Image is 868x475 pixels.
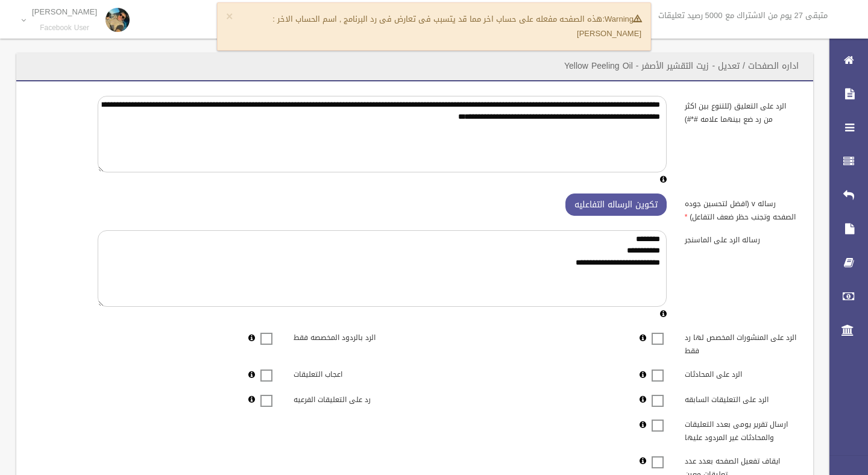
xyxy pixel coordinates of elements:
[676,415,806,445] label: ارسال تقرير يومى بعدد التعليقات والمحادثات غير المردود عليها
[676,389,806,406] label: الرد على التعليقات السابقه
[32,7,97,16] p: [PERSON_NAME]
[602,11,641,27] strong: Warning:
[676,328,806,358] label: الرد على المنشورات المخصص لها رد فقط
[676,193,806,224] label: رساله v (افضل لتحسين جوده الصفحه وتجنب حظر ضعف التفاعل)
[217,2,651,51] div: هذه الصفحه مفعله على حساب اخر مما قد يتسبب فى تعارض فى رد البرنامج , اسم الحساب الاخر : [PERSON_N...
[226,11,233,23] button: ×
[676,230,806,247] label: رساله الرد على الماسنجر
[676,365,806,382] label: الرد على المحادثات
[32,24,97,33] small: Facebook User
[565,193,667,216] button: تكوين الرساله التفاعليه
[676,96,806,126] label: الرد على التعليق (للتنوع بين اكثر من رد ضع بينهما علامه #*#)
[285,389,415,406] label: رد على التعليقات الفرعيه
[285,365,415,382] label: اعجاب التعليقات
[285,328,415,345] label: الرد بالردود المخصصه فقط
[550,54,813,78] header: اداره الصفحات / تعديل - زيت التقشير الأصفر - Yellow Peeling Oil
